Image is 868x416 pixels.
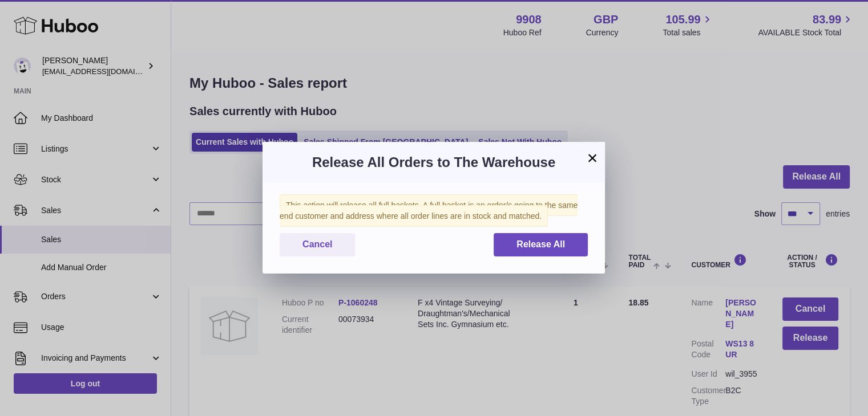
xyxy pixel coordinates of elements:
span: This action will release all full baskets. A full basket is an order/s going to the same end cust... [280,194,578,227]
h3: Release All Orders to The Warehouse [280,153,588,172]
button: Cancel [280,233,355,256]
button: Release All [494,233,588,256]
button: × [586,151,599,165]
span: Release All [516,239,565,249]
span: Cancel [302,239,332,249]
